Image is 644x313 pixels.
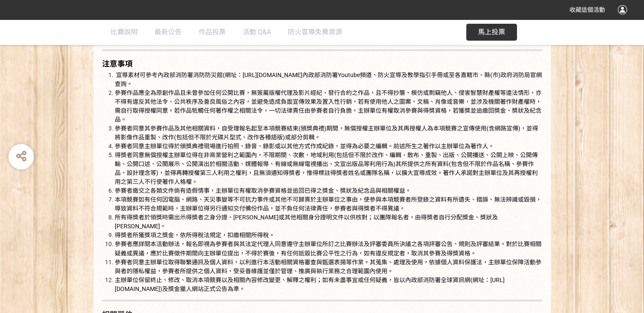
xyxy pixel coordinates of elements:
span: 本項競賽如有任何因電腦、網路、天災事變等不可抗力事件或其他不可歸責於主辦單位之事由，使參與本項競賽者所登錄之資料有所遺失、錯誤、無法辨識或毀損，導致資料不符合規範時，主辦單位得另行通知交付備份作... [115,196,542,212]
span: 參賽者同意主辦單位取得聯繫通訊及個人資料，以利進行本活動相關資格審查與甄選表揚等作業。其蒐集、處理及使用，依據個人資料保護法，主辦單位保障活動參與者的隱私權益，參賽者所提供之個人資料，受妥善維護... [115,258,542,274]
button: 馬上投票 [466,24,517,41]
a: 最新公告 [155,19,182,45]
span: 比賽說明 [111,28,138,36]
span: 得獎者所獲獎項之獎金，依所得稅法規定，扣繳相關所得稅。 [115,232,275,238]
span: 防火宣導免費資源 [288,28,342,36]
a: 比賽說明 [111,19,138,45]
span: 收藏這個活動 [569,6,605,13]
span: 最新公告 [155,28,182,36]
a: 防火宣導免費資源 [288,19,342,45]
span: 主辦單位保留終止、修改、取消本項競賽以及相關內容修改變更、解釋之權利；如有未盡事宜或任何疑義，皆以內政部消防署全球資訊網(網址：[URL][DOMAIN_NAME])及獎金獵人網站正式公告為準。 [115,276,505,292]
span: 參賽者繳交之各類文件倘有造假情事，主辦單位有權取消參賽資格並追回已得之獎金、獎狀及紀念品與相關權益。 [115,187,411,194]
a: 活動 Q&A [243,19,271,45]
a: 作品投票 [199,19,226,45]
span: 所有得獎者於領獎時需出示得獎者之身分證、[PERSON_NAME]或其他相關身分證明文件以供核對；以團隊報名者，由得獎者自行分配獎金、獎狀及[PERSON_NAME]。 [115,214,498,230]
span: 宣導素材可參考內政部消防署消防防災館(網址：[URL][DOMAIN_NAME]內政部消防署Youtube頻道、防火宣導及教學指引手冊或至各直轄市、縣(市)政府消防局官網查詢。 [115,72,542,87]
span: 作品投票 [199,28,226,36]
span: 得獎者同意無償授權主辦單位得在非商業營利之範圍內，不限期間、次數、地域利用(包括但不限於改作、編輯、散布、重製、出版、公開播送、公開上映、公開傳輸、公開口述、公開展示、公開演出於相關活動、媒體報... [115,152,538,185]
span: 參賽者同意其參賽作品及其他相關資料，自受理報名起至本項競賽結束(頒獎典禮)期間，無償授權主辦單位及其再授權人為本項競賽之宣傳使用(含網路宣傳)，並得將影像作品重製、改作(包括但不限於光碟片型式、... [115,125,538,141]
span: 參賽者應詳閱本活動辦法，報名即視為參賽者與其法定代理人同意遵守主辦單位所訂之比賽辦法及評審委員所決議之各項評審公告、規則及評審結果。對於比賽相關疑義或異議，應於比賽徵件期間向主辦單位提出，不得於... [115,241,542,256]
span: 馬上投票 [478,28,505,36]
span: 參賽者同意主辦單位得於頒獎典禮現場進行拍照、錄音、錄影或以其他方式作成紀錄，並得為必要之編輯。前述所生之著作以主辦單位為著作人。 [115,143,494,150]
span: 參賽作品應全為原創作品且未曾參加任何公開比賽，無簽屬版權代理及影片經紀、發行合約之作品，且不得抄襲、模仿或剽竊他人、侵害智慧財產權等違法情形，亦不得有違反其他法令、公共秩序及善良風俗之內容，並避... [115,89,542,123]
span: 活動 Q&A [243,28,271,36]
strong: 注意事項 [102,59,133,68]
